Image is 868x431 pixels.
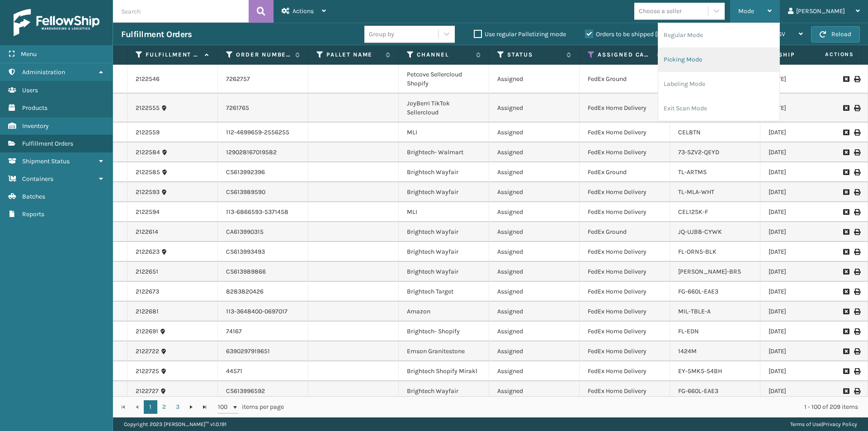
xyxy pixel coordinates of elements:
[790,417,857,431] div: |
[399,341,489,361] td: Emson Granitestone
[136,327,158,336] a: 2122691
[580,361,670,381] td: FedEx Home Delivery
[678,188,714,196] a: TL-MLA-WHT
[854,368,859,374] i: Print Label
[843,269,849,275] i: Request to Be Cancelled
[369,29,394,39] div: Group by
[218,381,308,401] td: CS613996592
[236,51,291,59] label: Order Number
[760,182,851,202] td: [DATE]
[580,242,670,262] td: FedEx Home Delivery
[843,189,849,195] i: Request to Be Cancelled
[580,202,670,222] td: FedEx Home Delivery
[326,51,381,59] label: Pallet Name
[22,175,53,183] span: Containers
[760,302,851,322] td: [DATE]
[399,361,489,381] td: Brightech Shopify Mirakl
[22,140,73,147] span: Fulfillment Orders
[678,208,708,216] a: CEL12SK-F
[22,157,70,165] span: Shipment Status
[760,142,851,162] td: [DATE]
[489,262,580,282] td: Assigned
[136,208,160,217] a: 2122594
[218,341,308,361] td: 6390297919651
[22,210,44,218] span: Reports
[489,123,580,142] td: Assigned
[489,142,580,162] td: Assigned
[489,222,580,242] td: Assigned
[489,322,580,341] td: Assigned
[218,162,308,182] td: CS613992396
[678,148,719,156] a: 73-SZV2-QEYD
[678,347,697,355] a: 1424M
[760,322,851,341] td: [DATE]
[489,242,580,262] td: Assigned
[136,307,159,316] a: 2122681
[854,308,859,315] i: Print Label
[854,249,859,255] i: Print Label
[843,289,849,295] i: Request to Be Cancelled
[14,9,99,36] img: logo
[136,367,159,376] a: 2122725
[218,400,284,414] span: items per page
[760,361,851,381] td: [DATE]
[136,168,160,177] a: 2122585
[678,308,711,315] a: MIL-TBLE-A
[854,209,859,215] i: Print Label
[218,182,308,202] td: CS613989590
[843,129,849,136] i: Request to Be Cancelled
[760,202,851,222] td: [DATE]
[823,421,857,427] a: Privacy Policy
[760,162,851,182] td: [DATE]
[854,105,859,111] i: Print Label
[136,287,159,296] a: 2122673
[198,400,212,414] a: Go to the last page
[811,26,860,43] button: Reload
[854,76,859,82] i: Print Label
[854,189,859,195] i: Print Label
[843,149,849,156] i: Request to Be Cancelled
[790,421,821,427] a: Terms of Use
[399,381,489,401] td: Brightech Wayfair
[843,105,849,111] i: Request to Be Cancelled
[639,6,682,16] div: Choose a seller
[218,361,308,381] td: 44571
[136,247,160,256] a: 2122623
[489,182,580,202] td: Assigned
[218,403,231,412] span: 100
[760,123,851,142] td: [DATE]
[136,188,160,197] a: 2122593
[184,400,198,414] a: Go to the next page
[580,282,670,302] td: FedEx Home Delivery
[22,193,45,200] span: Batches
[157,400,171,414] a: 2
[136,227,158,237] a: 2122614
[854,388,859,394] i: Print Label
[136,104,160,113] a: 2122555
[854,169,859,175] i: Print Label
[489,361,580,381] td: Assigned
[678,387,718,395] a: FG-660L-EAE3
[218,322,308,341] td: 74167
[21,50,37,58] span: Menu
[399,282,489,302] td: Brightech Target
[678,128,701,136] a: CEL8TN
[580,222,670,242] td: FedEx Ground
[760,282,851,302] td: [DATE]
[399,162,489,182] td: Brightech Wayfair
[678,248,717,256] a: FL-ORN5-BLK
[121,29,192,40] h3: Fulfillment Orders
[22,68,65,76] span: Administration
[843,229,849,235] i: Request to Be Cancelled
[760,341,851,361] td: [DATE]
[843,388,849,394] i: Request to Be Cancelled
[854,269,859,275] i: Print Label
[399,242,489,262] td: Brightech Wayfair
[678,228,722,236] a: JQ-UJB8-CYWK
[218,94,308,123] td: 7261765
[843,308,849,315] i: Request to Be Cancelled
[399,202,489,222] td: MLI
[580,322,670,341] td: FedEx Home Delivery
[292,7,314,15] span: Actions
[658,96,779,121] li: Exit Scan Mode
